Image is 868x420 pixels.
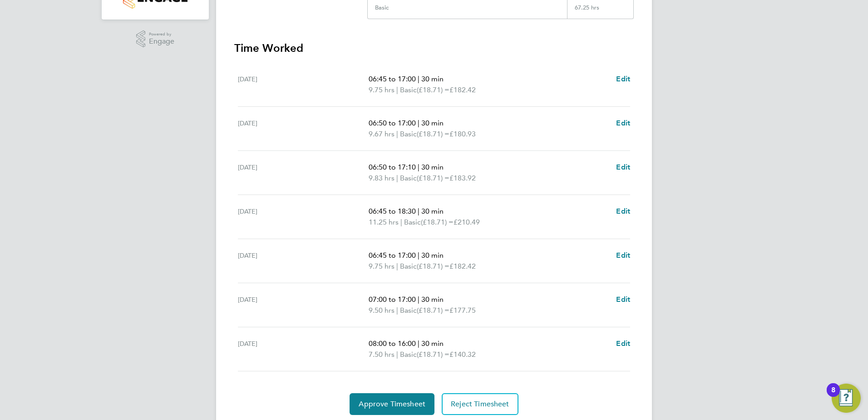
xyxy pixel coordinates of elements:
span: 11.25 hrs [369,218,399,226]
span: 7.50 hrs [369,350,395,359]
span: Basic [400,85,417,95]
span: 06:45 to 17:00 [369,251,416,260]
span: 30 min [421,163,444,171]
a: Powered byEngage [136,30,175,48]
span: | [418,119,419,127]
h3: Time Worked [234,41,634,55]
span: Basic [400,349,417,360]
span: 9.75 hrs [369,262,395,270]
span: £210.49 [454,218,480,226]
a: Edit [616,294,630,305]
span: £182.42 [449,85,476,94]
a: Edit [616,206,630,217]
span: £183.92 [449,174,476,182]
span: | [418,75,419,83]
span: 30 min [421,251,444,260]
span: | [396,85,398,94]
span: £180.93 [449,130,476,138]
a: Edit [616,338,630,349]
span: Basic [400,261,417,272]
span: 30 min [421,119,444,127]
span: (£18.71) = [417,306,449,315]
span: (£18.71) = [417,130,449,138]
div: [DATE] [238,250,369,272]
span: £177.75 [449,306,476,315]
span: | [396,130,398,138]
div: [DATE] [238,338,369,360]
span: | [396,350,398,359]
a: Edit [616,118,630,129]
span: Edit [616,295,630,304]
span: | [396,306,398,315]
span: Basic [400,173,417,184]
span: 06:45 to 18:30 [369,207,416,215]
span: 07:00 to 17:00 [369,295,416,304]
span: (£18.71) = [417,174,449,182]
span: Engage [149,38,174,45]
span: | [396,174,398,182]
span: Reject Timesheet [451,400,509,409]
span: | [396,262,398,270]
button: Reject Timesheet [442,393,518,415]
span: 30 min [421,339,444,348]
span: Basic [404,217,421,228]
span: 9.67 hrs [369,130,395,138]
span: | [418,339,419,348]
span: 9.83 hrs [369,174,395,182]
span: 30 min [421,295,444,304]
span: Edit [616,119,630,127]
span: (£18.71) = [417,85,449,94]
a: Edit [616,74,630,85]
span: Edit [616,207,630,215]
span: Approve Timesheet [359,400,425,409]
div: Basic [375,4,389,11]
a: Edit [616,250,630,261]
span: | [418,295,419,304]
span: £182.42 [449,262,476,270]
span: Basic [400,129,417,140]
span: | [400,218,402,226]
div: [DATE] [238,294,369,316]
div: [DATE] [238,206,369,228]
div: 67.25 hrs [567,4,633,19]
button: Open Resource Center, 8 new notifications [832,384,861,413]
div: [DATE] [238,74,369,95]
span: Basic [400,305,417,316]
span: 30 min [421,75,444,83]
span: Edit [616,339,630,348]
span: £140.32 [449,350,476,359]
span: | [418,251,419,260]
span: Powered by [149,30,174,38]
span: 9.75 hrs [369,85,395,94]
span: (£18.71) = [421,218,454,226]
span: Edit [616,75,630,83]
div: [DATE] [238,118,369,140]
span: 06:45 to 17:00 [369,75,416,83]
span: (£18.71) = [417,350,449,359]
div: 8 [831,390,835,402]
span: Edit [616,251,630,260]
span: 08:00 to 16:00 [369,339,416,348]
span: (£18.71) = [417,262,449,270]
button: Approve Timesheet [350,393,434,415]
span: 9.50 hrs [369,306,395,315]
span: 06:50 to 17:10 [369,163,416,171]
span: 30 min [421,207,444,215]
a: Edit [616,162,630,173]
div: [DATE] [238,162,369,184]
span: Edit [616,163,630,171]
span: | [418,207,419,215]
span: | [418,163,419,171]
span: 06:50 to 17:00 [369,119,416,127]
